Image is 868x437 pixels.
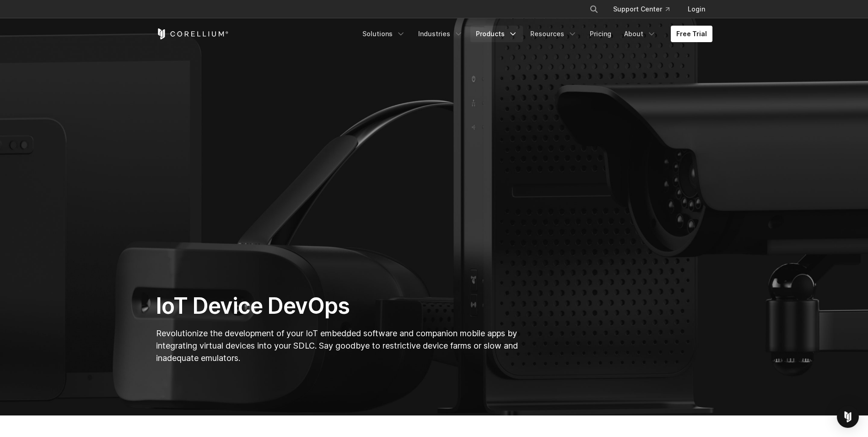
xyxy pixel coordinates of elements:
[357,26,411,42] a: Solutions
[584,26,617,42] a: Pricing
[525,26,582,42] a: Resources
[606,1,677,17] a: Support Center
[586,1,602,17] button: Search
[671,26,712,42] a: Free Trial
[578,1,712,17] div: Navigation Menu
[156,328,518,363] span: Revolutionize the development of your IoT embedded software and companion mobile apps by integrat...
[413,26,469,42] a: Industries
[837,406,859,428] div: Open Intercom Messenger
[357,26,712,42] div: Navigation Menu
[156,292,521,320] h1: IoT Device DevOps
[156,28,229,39] a: Corellium Home
[680,1,712,17] a: Login
[470,26,523,42] a: Products
[619,26,662,42] a: About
